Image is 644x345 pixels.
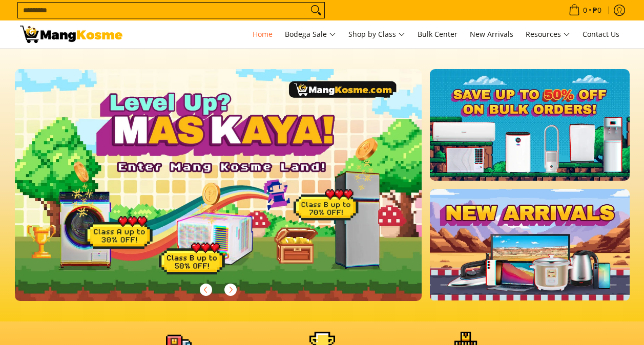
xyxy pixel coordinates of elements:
[15,69,422,301] img: Gaming desktop banner
[591,7,603,14] span: ₱0
[581,7,589,14] span: 0
[219,278,242,301] button: Next
[343,20,410,48] a: Shop by Class
[566,5,605,16] span: •
[348,28,405,41] span: Shop by Class
[412,20,463,48] a: Bulk Center
[465,20,518,48] a: New Arrivals
[583,29,619,39] span: Contact Us
[280,20,341,48] a: Bodega Sale
[470,29,513,39] span: New Arrivals
[195,278,217,301] button: Previous
[285,28,336,41] span: Bodega Sale
[521,20,575,48] a: Resources
[526,28,570,41] span: Resources
[20,26,122,43] img: Mang Kosme: Your Home Appliances Warehouse Sale Partner!
[133,20,625,48] nav: Main Menu
[577,20,625,48] a: Contact Us
[247,20,278,48] a: Home
[253,29,273,39] span: Home
[308,3,324,18] button: Search
[418,29,458,39] span: Bulk Center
